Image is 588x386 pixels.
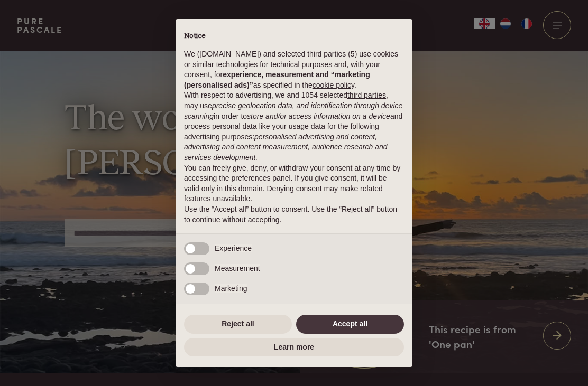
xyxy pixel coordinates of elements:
[184,133,387,162] em: personalised advertising and content, advertising and content measurement, audience research and ...
[184,70,370,89] strong: experience, measurement and “marketing (personalised ads)”
[215,284,247,293] span: Marketing
[184,315,292,334] button: Reject all
[184,90,404,163] p: With respect to advertising, we and 1054 selected , may use in order to and process personal data...
[184,163,404,204] p: You can freely give, deny, or withdraw your consent at any time by accessing the preferences pane...
[215,244,252,252] span: Experience
[215,264,260,272] span: Measurement
[184,132,252,143] button: advertising purposes
[184,204,404,225] p: Use the “Accept all” button to consent. Use the “Reject all” button to continue without accepting.
[347,90,386,101] button: third parties
[184,101,402,120] em: precise geolocation data, and identification through device scanning
[184,338,404,357] button: Learn more
[184,49,404,90] p: We ([DOMAIN_NAME]) and selected third parties (5) use cookies or similar technologies for technic...
[247,112,390,120] em: store and/or access information on a device
[296,315,404,334] button: Accept all
[184,32,404,41] h2: Notice
[313,81,354,89] a: cookie policy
